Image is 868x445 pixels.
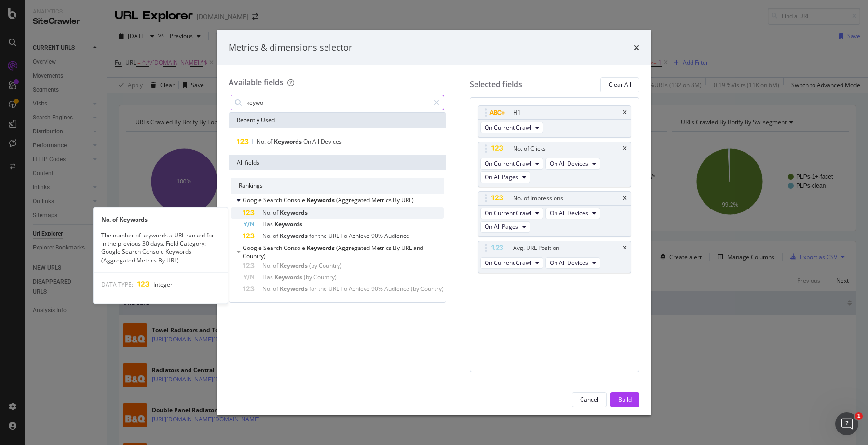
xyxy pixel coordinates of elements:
[328,285,340,293] span: URL
[480,171,530,183] button: On All Pages
[478,191,631,237] div: No. of ImpressionstimesOn Current CrawlOn All DevicesOn All Pages
[231,244,444,260] div: This group is disabled
[280,285,309,293] span: Keywords
[274,220,302,228] span: Keywords
[280,262,309,270] span: Keywords
[328,232,340,240] span: URL
[609,80,631,89] div: Clear All
[273,285,280,293] span: of
[371,285,384,293] span: 90%
[545,257,600,269] button: On All Devices
[371,196,393,204] span: Metrics
[229,155,446,170] div: All fields
[480,122,543,133] button: On Current Crawl
[623,110,627,116] div: times
[318,232,328,240] span: the
[262,209,273,217] span: No.
[273,232,280,240] span: of
[485,209,531,217] span: On Current Crawl
[349,285,371,293] span: Achieve
[262,262,273,270] span: No.
[262,273,274,281] span: Has
[257,137,267,145] span: No.
[280,209,308,217] span: Keywords
[303,137,312,145] span: On
[623,245,627,251] div: times
[307,196,336,204] span: Keywords
[384,285,411,293] span: Audience
[411,285,420,293] span: (by
[393,244,401,252] span: By
[274,273,304,281] span: Keywords
[319,262,342,270] span: Country)
[284,244,307,252] span: Console
[480,158,543,170] button: On Current Crawl
[550,259,588,267] span: On All Devices
[94,231,228,264] div: The number of keywords a URL ranked for in the previous 30 days. Field Category: Google Search Co...
[274,137,303,145] span: Keywords
[94,215,228,223] div: No. of Keywords
[550,159,588,168] span: On All Devices
[229,77,284,88] div: Available fields
[545,208,600,219] button: On All Devices
[243,252,266,260] span: Country)
[480,257,543,269] button: On Current Crawl
[485,173,518,181] span: On All Pages
[284,196,307,204] span: Console
[229,41,352,54] div: Metrics & dimensions selector
[243,196,263,204] span: Google
[309,232,318,240] span: for
[307,244,336,252] span: Keywords
[371,232,384,240] span: 90%
[420,285,444,293] span: Country)
[309,285,318,293] span: for
[401,244,413,252] span: URL
[401,196,414,204] span: URL)
[336,196,371,204] span: (Aggregated
[634,41,639,54] div: times
[855,412,863,420] span: 1
[340,285,349,293] span: To
[580,395,598,404] div: Cancel
[485,123,531,131] span: On Current Crawl
[485,159,531,168] span: On Current Crawl
[304,273,313,281] span: (by
[321,137,342,145] span: Devices
[513,243,559,253] div: Avg. URL Position
[623,196,627,201] div: times
[318,285,328,293] span: the
[217,30,651,415] div: modal
[413,244,423,252] span: and
[229,113,446,128] div: Recently Used
[600,77,639,92] button: Clear All
[478,142,631,187] div: No. of ClickstimesOn Current CrawlOn All DevicesOn All Pages
[273,209,280,217] span: of
[550,209,588,217] span: On All Devices
[393,196,401,204] span: By
[835,412,858,435] iframe: Intercom live chat
[309,262,319,270] span: (by
[470,79,522,90] div: Selected fields
[313,273,337,281] span: Country)
[485,222,518,231] span: On All Pages
[263,244,284,252] span: Search
[371,244,393,252] span: Metrics
[243,244,263,252] span: Google
[263,196,284,204] span: Search
[572,392,607,407] button: Cancel
[245,95,430,110] input: Search by field name
[384,232,409,240] span: Audience
[262,285,273,293] span: No.
[485,259,531,267] span: On Current Crawl
[336,244,371,252] span: (Aggregated
[262,232,273,240] span: No.
[513,144,546,154] div: No. of Clicks
[610,392,639,407] button: Build
[312,137,321,145] span: All
[478,241,631,273] div: Avg. URL PositiontimesOn Current CrawlOn All Devices
[267,137,274,145] span: of
[480,221,530,233] button: On All Pages
[545,158,600,170] button: On All Devices
[618,395,632,404] div: Build
[478,105,631,138] div: H1timesOn Current Crawl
